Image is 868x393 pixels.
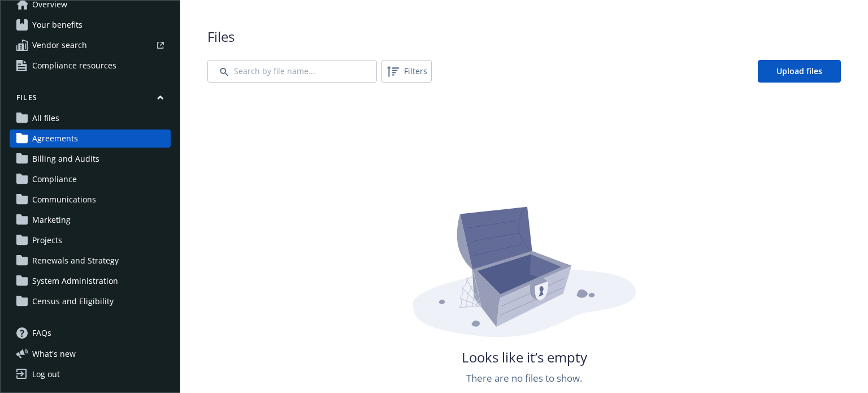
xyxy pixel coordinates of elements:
[10,109,171,127] a: All files
[10,211,171,229] a: Marketing
[32,292,114,310] span: Census and Eligibility
[10,252,171,270] a: Renewals and Strategy
[10,324,171,342] a: FAQs
[10,231,171,249] a: Projects
[776,66,822,76] span: Upload files
[466,371,582,386] span: There are no files to show.
[381,60,432,83] button: Filters
[10,292,171,310] a: Census and Eligibility
[10,348,94,360] button: What's new
[32,36,87,54] span: Vendor search
[207,60,377,83] input: Search by file name...
[32,109,59,127] span: All files
[32,191,96,209] span: Communications
[32,150,99,168] span: Billing and Audits
[10,57,171,75] a: Compliance resources
[32,170,77,188] span: Compliance
[10,170,171,188] a: Compliance
[10,93,171,107] button: Files
[758,60,841,83] a: Upload files
[10,191,171,209] a: Communications
[32,348,76,360] span: What ' s new
[10,150,171,168] a: Billing and Audits
[32,16,83,34] span: Your benefits
[32,324,51,342] span: FAQs
[32,252,119,270] span: Renewals and Strategy
[404,65,427,77] span: Filters
[10,129,171,148] a: Agreements
[207,27,841,46] span: Files
[32,129,78,148] span: Agreements
[384,62,429,80] span: Filters
[10,272,171,290] a: System Administration
[32,231,62,249] span: Projects
[32,272,118,290] span: System Administration
[10,16,171,34] a: Your benefits
[32,211,71,229] span: Marketing
[462,348,587,367] span: Looks like it’s empty
[32,365,60,383] div: Log out
[10,36,171,54] a: Vendor search
[32,57,116,75] span: Compliance resources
